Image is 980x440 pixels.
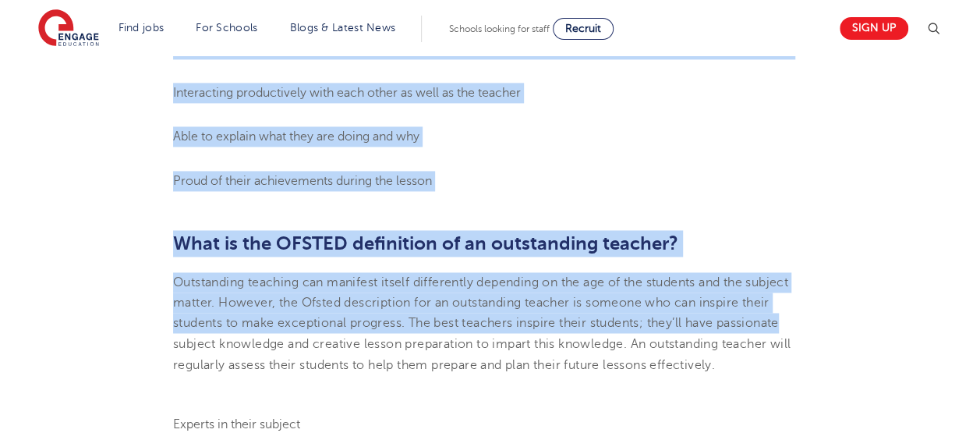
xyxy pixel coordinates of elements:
[173,417,300,431] span: Experts in their subject
[119,22,165,34] a: Find jobs
[173,232,678,254] span: What is the OFSTED definition of an outstanding teacher?
[173,174,432,188] span: Proud of their achievements during the lesson
[553,18,614,40] a: Recruit
[196,22,257,34] a: For Schools
[565,23,601,34] span: Recruit
[38,9,99,48] img: Engage Education
[173,275,791,371] span: Outstanding teaching can manifest itself differently depending on the age of the students and the...
[173,130,419,144] span: Able to explain what they are doing and why
[840,17,908,40] a: Sign up
[290,22,396,34] a: Blogs & Latest News
[173,86,521,100] span: Interacting productively with each other as well as the teacher
[449,23,550,34] span: Schools looking for staff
